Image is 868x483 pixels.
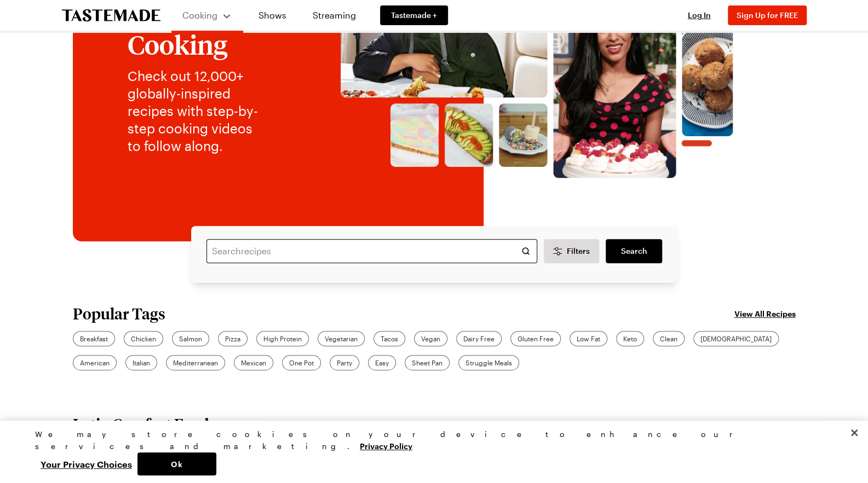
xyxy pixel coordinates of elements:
span: Tacos [381,334,398,344]
div: We may store cookies on your device to enhance our services and marketing. [35,428,824,452]
button: Cooking [182,4,232,26]
span: American [80,358,110,368]
span: Party [337,358,352,368]
a: filters [606,239,662,263]
span: Sign Up for FREE [737,10,798,20]
span: Log In [688,10,711,20]
span: Gluten Free [518,334,554,344]
span: Mexican [241,358,266,368]
span: Salmon [179,334,202,344]
a: Vegan [414,331,447,346]
button: Close [842,421,866,445]
button: Ok [137,452,216,475]
a: Salmon [172,331,209,346]
span: Dairy Free [463,334,495,344]
span: Italian [133,358,150,368]
span: Breakfast [80,334,108,344]
a: Pizza [218,331,248,346]
span: Vegan [421,334,440,344]
h1: Cooking [128,30,267,59]
span: High Protein [263,334,302,344]
span: [DEMOGRAPHIC_DATA] [700,334,772,344]
a: More information about your privacy, opens in a new tab [360,440,412,451]
a: One Pot [282,355,321,370]
a: [DEMOGRAPHIC_DATA] [693,331,779,346]
span: Search [620,246,647,257]
a: American [73,355,117,370]
span: Tastemade + [391,10,437,21]
a: Party [330,355,359,370]
span: Pizza [225,334,240,344]
a: Italian [125,355,157,370]
a: Tastemade + [380,5,448,25]
a: Low Fat [570,331,607,346]
span: Cooking [182,10,217,20]
a: Tacos [373,331,405,346]
button: Desktop filters [544,239,600,263]
span: Low Fat [577,334,600,344]
a: Vegetarian [318,331,365,346]
span: Sheet Pan [412,358,442,368]
a: High Protein [256,331,309,346]
h2: Latin Comfort Foods [73,414,216,434]
a: Keto [616,331,644,346]
a: Clean [653,331,685,346]
a: Breakfast [73,331,115,346]
span: Filters [566,246,589,257]
a: Struggle Meals [458,355,519,370]
span: Mediterranean [173,358,218,368]
a: Sheet Pan [405,355,450,370]
a: Chicken [124,331,163,346]
p: Check out 12,000+ globally-inspired recipes with step-by-step cooking videos to follow along. [128,67,267,155]
button: Sign Up for FREE [728,5,807,25]
div: Privacy [35,428,824,475]
button: Your Privacy Choices [35,452,137,475]
button: Log In [677,10,721,21]
h2: Popular Tags [73,305,165,322]
span: One Pot [289,358,314,368]
a: Mexican [234,355,273,370]
span: Easy [375,358,389,368]
a: To Tastemade Home Page [62,9,160,22]
span: Clean [660,334,677,344]
span: Chicken [131,334,156,344]
span: Struggle Meals [465,358,512,368]
a: Gluten Free [510,331,561,346]
a: View All Recipes [734,307,796,319]
span: Keto [623,334,637,344]
a: Dairy Free [456,331,502,346]
span: Vegetarian [325,334,358,344]
a: Mediterranean [166,355,225,370]
a: Easy [368,355,396,370]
